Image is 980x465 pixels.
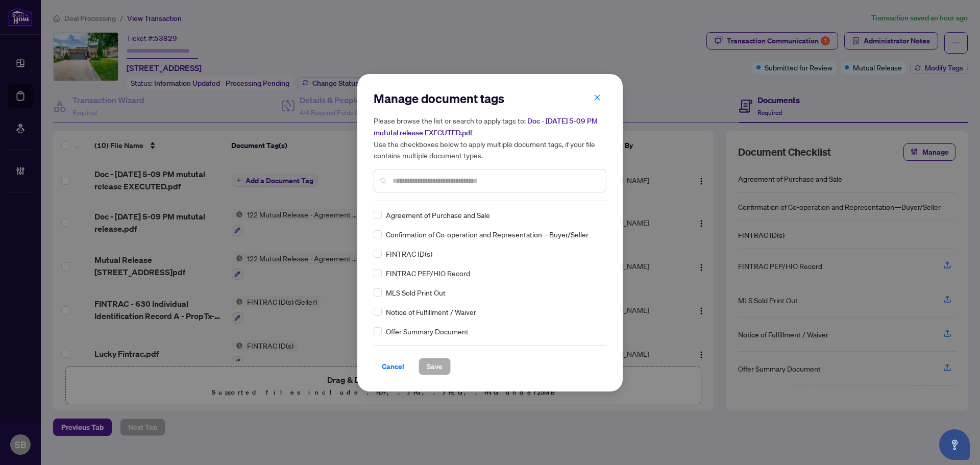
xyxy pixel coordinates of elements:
[374,116,598,137] span: Doc - [DATE] 5-09 PM mututal release EXECUTED.pdf
[374,115,606,161] h5: Please browse the list or search to apply tags to: Use the checkboxes below to apply multiple doc...
[939,429,970,460] button: Open asap
[386,326,469,337] span: Offer Summary Document
[386,267,470,279] span: FINTRAC PEP/HIO Record
[419,358,451,375] button: Save
[374,358,412,375] button: Cancel
[386,306,476,317] span: Notice of Fulfillment / Waiver
[386,229,589,240] span: Confirmation of Co-operation and Representation—Buyer/Seller
[386,248,432,259] span: FINTRAC ID(s)
[374,90,606,107] h2: Manage document tags
[594,94,601,101] span: close
[386,287,446,298] span: MLS Sold Print Out
[382,358,404,375] span: Cancel
[386,209,490,221] span: Agreement of Purchase and Sale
